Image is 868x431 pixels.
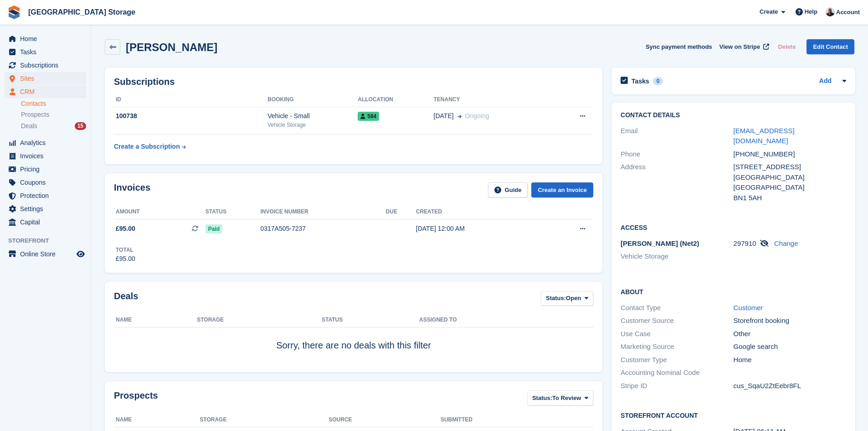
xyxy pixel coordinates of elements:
[5,32,86,45] a: menu
[434,93,553,107] th: Tenancy
[734,316,846,326] div: Storefront booking
[126,41,217,53] h2: [PERSON_NAME]
[621,329,733,339] div: Use Case
[5,150,86,162] a: menu
[21,121,86,131] a: Deals 15
[7,5,21,19] img: stora-icon-8386f47178a22dfd0bd8f6a31ec36ba5ce8667c1dd55bd0f319d3a0aa187defe.svg
[621,112,846,119] h2: Contact Details
[114,138,186,155] a: Create a Subscription
[653,77,663,85] div: 0
[276,340,431,350] span: Sorry, there are no deals with this filter
[621,251,733,262] li: Vehicle Storage
[75,249,86,260] a: Preview store
[75,122,86,130] div: 15
[21,110,49,119] span: Prospects
[760,7,778,16] span: Create
[260,224,385,234] div: 0317A505-7237
[632,77,649,85] h2: Tasks
[5,136,86,149] a: menu
[621,381,733,391] div: Stripe ID
[5,203,86,215] a: menu
[546,294,566,303] span: Status:
[197,313,322,327] th: Storage
[734,329,846,339] div: Other
[20,59,75,72] span: Subscriptions
[114,142,180,151] div: Create a Subscription
[5,176,86,189] a: menu
[734,149,846,160] div: [PHONE_NUMBER]
[621,287,846,296] h2: About
[621,223,846,232] h2: Access
[805,7,817,16] span: Help
[267,93,358,107] th: Booking
[621,368,733,378] div: Accounting Nominal Code
[621,162,733,203] div: Address
[20,176,75,189] span: Coupons
[114,313,197,327] th: Name
[114,291,138,308] h2: Deals
[434,111,454,121] span: [DATE]
[646,39,712,54] button: Sync payment methods
[416,205,544,219] th: Created
[621,316,733,326] div: Customer Source
[20,216,75,228] span: Capital
[734,304,763,312] a: Customer
[5,248,86,260] a: menu
[734,172,846,183] div: [GEOGRAPHIC_DATA]
[527,390,593,405] button: Status: To Review
[719,42,760,52] span: View on Stripe
[21,99,86,108] a: Contacts
[20,189,75,202] span: Protection
[774,39,799,54] button: Delete
[260,205,385,219] th: Invoice number
[20,85,75,98] span: CRM
[358,93,433,107] th: Allocation
[25,5,139,20] a: [GEOGRAPHIC_DATA] Storage
[734,381,846,391] div: cus_SqaU2ZtEebr8FL
[826,7,835,16] img: Keith Strivens
[552,394,581,403] span: To Review
[465,112,489,119] span: Ongoing
[20,32,75,45] span: Home
[5,46,86,58] a: menu
[114,390,158,407] h2: Prospects
[734,182,846,193] div: [GEOGRAPHIC_DATA]
[5,59,86,72] a: menu
[734,355,846,365] div: Home
[774,239,798,247] a: Change
[200,413,329,427] th: Storage
[416,224,544,234] div: [DATE] 12:00 AM
[8,236,91,245] span: Storefront
[419,313,593,327] th: Assigned to
[541,291,593,306] button: Status: Open
[20,72,75,85] span: Sites
[114,413,200,427] th: Name
[621,126,733,146] div: Email
[329,413,441,427] th: Source
[836,8,860,17] span: Account
[114,77,593,87] h2: Subscriptions
[267,111,358,121] div: Vehicle - Small
[5,216,86,228] a: menu
[5,85,86,98] a: menu
[806,39,854,54] a: Edit Contact
[5,189,86,202] a: menu
[488,182,528,197] a: Guide
[566,294,581,303] span: Open
[621,149,733,160] div: Phone
[322,313,419,327] th: Status
[621,355,733,365] div: Customer Type
[114,111,267,121] div: 100738
[734,239,756,247] span: 297910
[621,410,846,420] h2: Storefront Account
[205,205,261,219] th: Status
[114,205,205,219] th: Amount
[116,224,135,234] span: £95.00
[5,72,86,85] a: menu
[20,46,75,58] span: Tasks
[20,163,75,176] span: Pricing
[621,303,733,313] div: Contact Type
[20,248,75,260] span: Online Store
[267,121,358,129] div: Vehicle Storage
[531,182,593,197] a: Create an Invoice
